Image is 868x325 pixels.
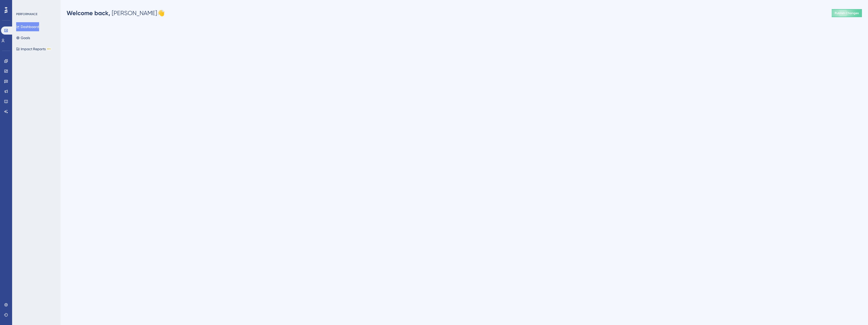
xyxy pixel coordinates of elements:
button: Goals [16,33,30,42]
button: Impact ReportsBETA [16,44,51,53]
div: [PERSON_NAME] 👋 [67,9,165,17]
div: BETA [47,48,51,50]
div: PERFORMANCE [16,12,37,16]
button: Publish Changes [832,9,862,17]
button: Dashboard [16,22,39,31]
span: Publish Changes [835,11,859,15]
span: Welcome back, [67,9,110,17]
